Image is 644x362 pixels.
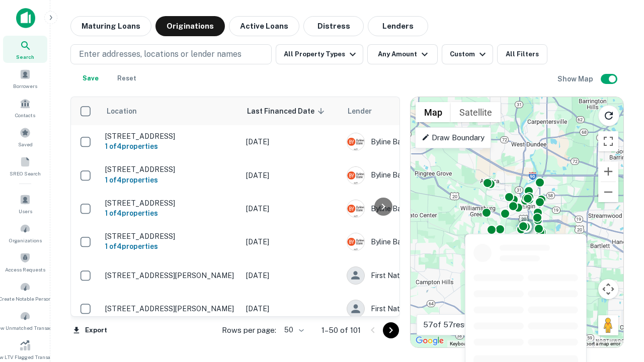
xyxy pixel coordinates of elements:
[105,271,236,280] p: [STREET_ADDRESS][PERSON_NAME]
[18,140,33,148] span: Saved
[3,94,47,121] a: Contacts
[347,233,364,250] img: picture
[3,278,47,305] a: Create Notable Person
[10,169,41,177] span: SREO Search
[598,105,619,126] button: Reload search area
[9,236,42,244] span: Organizations
[347,133,498,151] div: Byline Bank
[367,44,438,64] button: Any Amount
[19,207,32,215] span: Users
[598,161,618,182] button: Zoom in
[347,200,498,218] div: Byline Bank
[413,334,446,347] img: Google
[155,16,225,36] button: Originations
[3,190,47,217] a: Users
[79,48,242,60] p: Enter addresses, locations or lender names
[594,282,644,330] iframe: Chat Widget
[74,68,107,88] button: Save your search to get updates of matches that match your search criteria.
[105,241,236,252] h6: 1 of 4 properties
[3,65,47,92] a: Borrowers
[497,44,547,64] button: All Filters
[16,8,35,28] img: capitalize-icon.png
[347,133,364,150] img: picture
[105,232,236,241] p: [STREET_ADDRESS]
[598,182,618,202] button: Zoom out
[347,300,498,318] div: First Nations Bank
[321,324,361,336] p: 1–50 of 101
[450,48,489,60] div: Custom
[13,82,37,90] span: Borrowers
[246,170,337,181] p: [DATE]
[105,141,236,152] h6: 1 of 4 properties
[3,152,47,179] a: SREO Search
[450,340,493,347] button: Keyboard shortcuts
[70,323,110,338] button: Export
[111,68,143,88] button: Reset
[423,319,477,331] p: 57 of 57 results
[280,323,305,337] div: 50
[347,167,364,184] img: picture
[580,341,620,346] a: Report a map error
[70,44,272,64] button: Enter addresses, locations or lender names
[413,334,446,347] a: Open this area in Google Maps (opens a new window)
[422,132,485,144] p: Draw Boundary
[15,111,35,119] span: Contacts
[276,44,363,64] button: All Property Types
[442,44,493,64] button: Custom
[106,105,150,117] span: Location
[347,266,498,285] div: First Nations Bank
[5,265,45,274] span: Access Requests
[246,136,337,147] p: [DATE]
[303,16,364,36] button: Distress
[3,307,47,334] a: Review Unmatched Transactions
[246,236,337,247] p: [DATE]
[3,123,47,150] a: Saved
[105,304,236,313] p: [STREET_ADDRESS][PERSON_NAME]
[246,203,337,214] p: [DATE]
[557,73,595,84] h6: Show Map
[598,279,618,299] button: Map camera controls
[598,131,618,151] button: Toggle fullscreen view
[229,16,299,36] button: Active Loans
[105,199,236,208] p: [STREET_ADDRESS]
[3,36,47,63] a: Search
[416,102,451,122] button: Show street map
[347,200,364,217] img: picture
[383,322,399,338] button: Go to next page
[368,16,428,36] button: Lenders
[3,248,47,276] a: Access Requests
[100,97,241,125] th: Location
[70,16,151,36] button: Maturing Loans
[347,166,498,185] div: Byline Bank
[451,102,501,122] button: Show satellite imagery
[246,303,337,314] p: [DATE]
[222,324,276,336] p: Rows per page:
[348,105,372,117] span: Lender
[105,174,236,186] h6: 1 of 4 properties
[241,97,342,125] th: Last Financed Date
[105,132,236,141] p: [STREET_ADDRESS]
[342,97,503,125] th: Lender
[105,208,236,219] h6: 1 of 4 properties
[3,219,47,246] a: Organizations
[246,270,337,281] p: [DATE]
[16,53,34,61] span: Search
[105,165,236,174] p: [STREET_ADDRESS]
[411,97,623,347] div: 0 0
[247,105,328,117] span: Last Financed Date
[347,233,498,251] div: Byline Bank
